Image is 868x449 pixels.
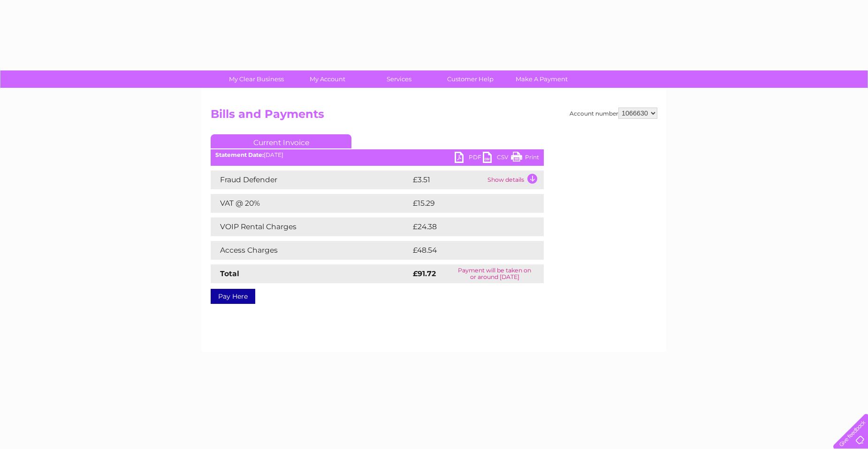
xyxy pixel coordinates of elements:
[411,170,485,189] td: £3.51
[411,194,524,213] td: £15.29
[211,108,657,125] h2: Bills and Payments
[215,151,264,158] b: Statement Date:
[211,289,255,304] a: Pay Here
[485,170,544,189] td: Show details
[360,70,438,88] a: Services
[211,134,351,148] a: Current Invoice
[211,241,411,260] td: Access Charges
[432,70,509,88] a: Customer Help
[218,70,295,88] a: My Clear Business
[570,108,657,119] div: Account number
[211,170,411,189] td: Fraud Defender
[220,269,239,278] strong: Total
[211,217,411,236] td: VOIP Rental Charges
[483,152,511,165] a: CSV
[455,152,483,165] a: PDF
[411,217,525,236] td: £24.38
[411,241,525,260] td: £48.54
[211,194,411,213] td: VAT @ 20%
[503,70,580,88] a: Make A Payment
[445,264,544,283] td: Payment will be taken on or around [DATE]
[211,152,544,158] div: [DATE]
[413,269,436,278] strong: £91.72
[289,70,366,88] a: My Account
[511,152,539,165] a: Print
